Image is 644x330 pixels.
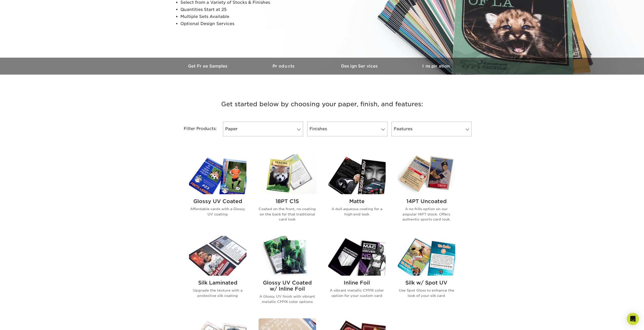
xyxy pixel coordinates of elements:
[328,288,386,298] p: A vibrant metallic CMYK color option for your custom card
[328,155,386,230] a: Matte Trading Cards Matte A dull aqueous coating for a high end look
[398,206,455,222] p: A no frills option on our popular 14PT stock. Offers authentic sports card look.
[391,122,472,136] a: Features
[322,64,398,69] h3: Design Services
[398,64,474,69] h3: Inspiration
[246,64,322,69] h3: Products
[259,155,316,194] img: 18PT C1S Trading Cards
[398,280,455,286] h2: Silk w/ Spot UV
[328,236,386,312] a: Inline Foil Trading Cards Inline Foil A vibrant metallic CMYK color option for your custom card
[259,236,316,312] a: Glossy UV Coated w/ Inline Foil Trading Cards Glossy UV Coated w/ Inline Foil A Glossy UV finish ...
[328,236,386,276] img: Inline Foil Trading Cards
[189,155,246,194] img: Glossy UV Coated Trading Cards
[1,315,43,328] iframe: Google Customer Reviews
[189,236,246,276] img: Silk Laminated Trading Cards
[189,198,246,204] h2: Glossy UV Coated
[307,122,387,136] a: Finishes
[170,122,221,136] div: Filter Products:
[259,155,316,230] a: 18PT C1S Trading Cards 18PT C1S Coated on the front, no coating on the back for that traditional ...
[398,155,455,230] a: 14PT Uncoated Trading Cards 14PT Uncoated A no frills option on our popular 14PT stock. Offers au...
[398,198,455,204] h2: 14PT Uncoated
[259,206,316,222] p: Coated on the front, no coating on the back for that traditional card look
[398,155,455,194] img: 14PT Uncoated Trading Cards
[259,236,316,276] img: Glossy UV Coated w/ Inline Foil Trading Cards
[322,58,398,75] a: Design Services
[398,58,474,75] a: Inspiration
[189,206,246,217] p: Affordable cards with a Glossy UV coating
[627,313,639,325] div: Open Intercom Messenger
[189,280,246,286] h2: Silk Laminated
[398,236,455,276] img: Silk w/ Spot UV Trading Cards
[328,280,386,286] h2: Inline Foil
[398,288,455,298] p: Use Spot Gloss to enhance the look of your silk card
[189,155,246,230] a: Glossy UV Coated Trading Cards Glossy UV Coated Affordable cards with a Glossy UV coating
[246,58,322,75] a: Products
[223,122,303,136] a: Paper
[180,13,303,20] li: Multiple Sets Available
[189,288,246,298] p: Upgrade the texture with a protective silk coating
[259,198,316,204] h2: 18PT C1S
[189,236,246,312] a: Silk Laminated Trading Cards Silk Laminated Upgrade the texture with a protective silk coating
[259,280,316,292] h2: Glossy UV Coated w/ Inline Foil
[398,236,455,312] a: Silk w/ Spot UV Trading Cards Silk w/ Spot UV Use Spot Gloss to enhance the look of your silk card
[180,6,303,13] li: Quantities Start at 25
[180,20,303,27] li: Optional Design Services
[328,155,386,194] img: Matte Trading Cards
[174,93,470,116] h3: Get started below by choosing your paper, finish, and features:
[328,206,386,217] p: A dull aqueous coating for a high end look
[170,64,246,69] h3: Get Free Samples
[170,58,246,75] a: Get Free Samples
[259,294,316,304] p: A Glossy UV finish with vibrant metallic CMYK color options
[328,198,386,204] h2: Matte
